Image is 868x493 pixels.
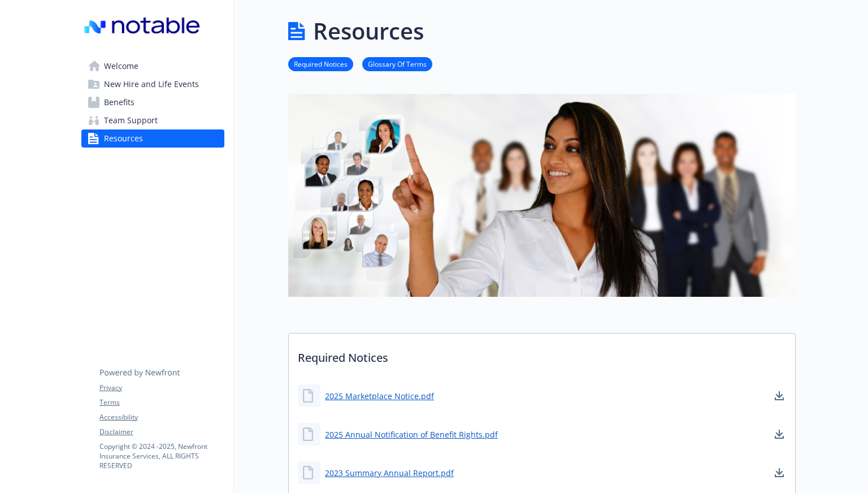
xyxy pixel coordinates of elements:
a: Welcome [81,57,224,75]
a: Terms [99,397,224,408]
a: 2025 Marketplace Notice.pdf [325,390,434,402]
a: Disclaimer [99,427,224,437]
a: download document [772,466,786,479]
a: download document [772,427,786,441]
a: Privacy [99,383,224,393]
a: Benefits [81,93,224,111]
p: Required Notices [289,334,795,375]
a: Team Support [81,111,224,129]
span: Benefits [104,93,134,111]
p: Copyright © 2024 - 2025 , Newfront Insurance Services, ALL RIGHTS RESERVED [99,442,224,470]
span: Welcome [104,57,138,75]
span: Resources [104,129,143,148]
img: resources page banner [288,94,796,297]
a: 2025 Annual Notification of Benefit Rights.pdf [325,429,498,440]
a: 2023 Summary Annual Report.pdf [325,467,454,479]
a: Required Notices [288,58,353,69]
a: Resources [81,129,224,148]
a: Glossary Of Terms [362,58,432,69]
span: New Hire and Life Events [104,75,199,93]
a: Accessibility [99,412,224,422]
a: New Hire and Life Events [81,75,224,93]
a: download document [772,389,786,403]
h1: Resources [313,14,424,48]
span: Team Support [104,111,158,129]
